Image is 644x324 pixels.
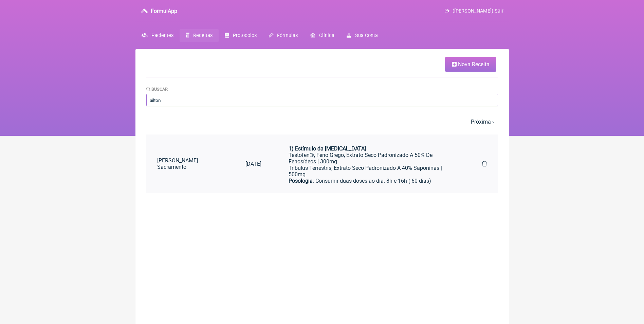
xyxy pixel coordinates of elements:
span: Protocolos [233,33,257,38]
a: Sua Conta [341,29,384,42]
h3: FormulApp [151,8,177,14]
label: Buscar [146,87,168,92]
span: Sua Conta [355,33,378,38]
input: Paciente ou conteúdo da fórmula [146,94,498,106]
span: ([PERSON_NAME]) Sair [453,8,503,14]
div: Testofen®, Feno Grego, Extrato Seco Padronizado A 50% De Fenosídeos | 300mg [289,152,455,165]
a: Receitas [180,29,219,42]
span: Pacientes [151,33,173,38]
a: [PERSON_NAME] Sacramento [146,152,235,176]
a: Clínica [304,29,341,42]
a: Nova Receita [445,57,496,72]
a: ([PERSON_NAME]) Sair [445,8,503,14]
span: Fórmulas [277,33,298,38]
a: Pacientes [135,29,180,42]
div: Tribulus Terrestris, Extrato Seco Padronizado A 40% Saponinas | 500mg [289,165,455,178]
span: Nova Receita [458,61,490,68]
a: 1) Estímulo da [MEDICAL_DATA]Testofen®, Feno Grego, Extrato Seco Padronizado A 50% De Fenosídeos ... [278,140,466,187]
strong: 1) Estímulo da [MEDICAL_DATA] [289,145,366,152]
span: Receitas [193,33,213,38]
span: Clínica [319,33,334,38]
a: Fórmulas [263,29,304,42]
a: Protocolos [219,29,263,42]
a: Próxima › [471,119,494,125]
div: : Consumir duas doses ao dia. 8h e 16h ( 60 dias) [289,178,455,191]
nav: pager [146,114,498,129]
a: [DATE] [235,155,272,173]
strong: Posologia [289,178,313,184]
